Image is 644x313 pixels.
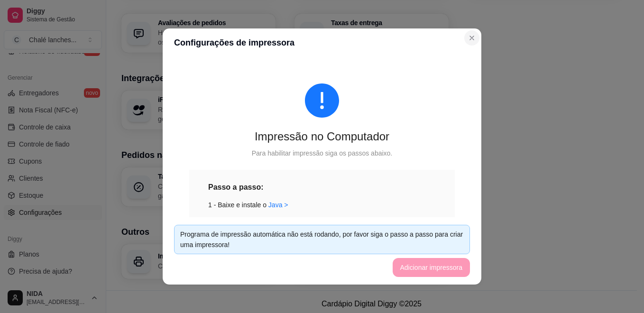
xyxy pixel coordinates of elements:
div: Programa de impressão automática não está rodando, por favor siga o passo a passo para criar uma ... [180,229,464,250]
header: Configurações de impressora [163,28,481,57]
div: Para habilitar impressão siga os passos abaixo. [189,148,455,158]
div: 1 - Baixe e instale o [208,200,436,210]
a: Java > [268,201,288,209]
div: Impressão no Computador [189,129,455,144]
strong: Passo a passo: [208,183,264,191]
span: exclamation-circle [305,83,339,118]
button: Close [464,30,479,46]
